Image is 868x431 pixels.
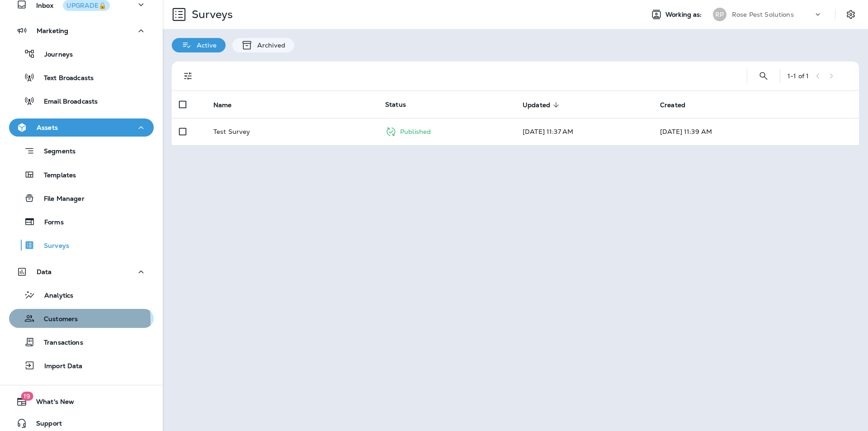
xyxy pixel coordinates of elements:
p: Surveys [188,8,233,21]
p: Journeys [35,51,73,59]
p: Marketing [37,27,68,34]
p: Test Survey [213,128,250,135]
button: Templates [9,165,154,184]
span: Working as: [665,11,704,19]
p: Templates [35,171,76,180]
span: Updated [523,101,562,109]
p: File Manager [35,195,85,204]
button: Text Broadcasts [9,68,154,87]
p: Text Broadcasts [35,74,94,83]
div: UPGRADE🔒 [66,2,106,9]
button: Analytics [9,285,154,304]
button: Journeys [9,44,154,63]
button: Forms [9,212,154,231]
span: Status [385,100,406,109]
div: 1 - 1 of 1 [788,72,809,80]
span: What's New [27,398,74,409]
span: Name [213,101,232,109]
span: Created by: Tyler Hinkson [523,128,573,136]
span: Created [660,101,697,109]
div: RP [713,8,726,21]
button: Filters [179,67,197,85]
p: Data [37,268,52,275]
button: 19What's New [9,393,154,411]
p: Archived [253,42,285,49]
button: Marketing [9,22,154,40]
button: Data [9,263,154,281]
button: Settings [843,6,859,23]
span: Support [27,420,62,431]
span: Updated [523,101,550,109]
p: Email Broadcasts [35,98,98,106]
p: Assets [37,124,58,131]
span: Created [660,101,685,109]
td: [DATE] 11:39 AM [653,118,859,145]
button: Assets [9,118,154,137]
p: Transactions [35,339,83,347]
p: Customers [35,315,78,324]
p: Import Data [35,362,83,371]
p: Active [192,42,217,49]
span: 19 [21,392,33,401]
button: Surveys [9,236,154,255]
p: Rose Pest Solutions [732,11,794,18]
button: Customers [9,309,154,328]
p: Surveys [35,242,69,251]
button: Import Data [9,356,154,375]
button: Segments [9,141,154,161]
p: Forms [35,218,64,227]
button: Email Broadcasts [9,91,154,110]
p: Segments [35,147,75,156]
p: Published [400,128,431,135]
button: Transactions [9,332,154,351]
button: Search Surveys [755,67,773,85]
span: Name [213,101,244,109]
button: File Manager [9,189,154,208]
p: Analytics [35,292,73,300]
